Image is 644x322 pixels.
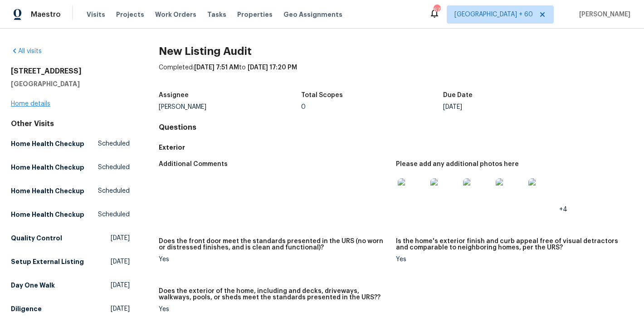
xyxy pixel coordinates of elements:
[11,136,130,152] a: Home Health CheckupScheduled
[11,163,84,172] h5: Home Health Checkup
[11,139,84,148] h5: Home Health Checkup
[11,101,50,107] a: Home details
[396,256,626,263] div: Yes
[301,92,343,98] h5: Total Scopes
[159,63,633,87] div: Completed: to
[11,304,42,313] h5: Diligence
[98,210,130,219] span: Scheduled
[111,234,130,243] span: [DATE]
[159,92,189,98] h5: Assignee
[559,206,567,213] span: +4
[301,104,444,110] div: 0
[159,238,389,251] h5: Does the front door meet the standards presented in the URS (no worn or distressed finishes, and ...
[111,281,130,290] span: [DATE]
[31,10,61,19] span: Maestro
[87,10,105,19] span: Visits
[98,186,130,195] span: Scheduled
[155,10,196,19] span: Work Orders
[237,10,273,19] span: Properties
[11,257,84,266] h5: Setup External Listing
[159,306,389,312] div: Yes
[111,304,130,313] span: [DATE]
[443,104,585,110] div: [DATE]
[159,143,633,152] h5: Exterior
[283,10,342,19] span: Geo Assignments
[11,119,130,128] div: Other Visits
[443,92,473,98] h5: Due Date
[11,210,84,219] h5: Home Health Checkup
[11,186,84,195] h5: Home Health Checkup
[434,5,440,15] div: 677
[11,67,130,76] h2: [STREET_ADDRESS]
[11,48,42,54] a: All visits
[116,10,144,19] span: Projects
[11,301,130,317] a: Diligence[DATE]
[111,257,130,266] span: [DATE]
[11,230,130,246] a: Quality Control[DATE]
[98,139,130,148] span: Scheduled
[576,10,630,19] span: [PERSON_NAME]
[11,79,130,88] h5: [GEOGRAPHIC_DATA]
[98,163,130,172] span: Scheduled
[11,234,62,243] h5: Quality Control
[11,277,130,293] a: Day One Walk[DATE]
[11,159,130,176] a: Home Health CheckupScheduled
[159,47,633,56] h2: New Listing Audit
[159,256,389,263] div: Yes
[11,206,130,223] a: Home Health CheckupScheduled
[11,281,55,290] h5: Day One Walk
[396,238,626,251] h5: Is the home's exterior finish and curb appeal free of visual detractors and comparable to neighbo...
[396,161,519,167] h5: Please add any additional photos here
[159,161,228,167] h5: Additional Comments
[159,104,301,110] div: [PERSON_NAME]
[11,183,130,199] a: Home Health CheckupScheduled
[159,288,389,301] h5: Does the exterior of the home, including and decks, driveways, walkways, pools, or sheds meet the...
[454,10,533,19] span: [GEOGRAPHIC_DATA] + 60
[11,254,130,270] a: Setup External Listing[DATE]
[207,11,226,18] span: Tasks
[194,64,239,71] span: [DATE] 7:51 AM
[159,123,633,132] h4: Questions
[248,64,297,71] span: [DATE] 17:20 PM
